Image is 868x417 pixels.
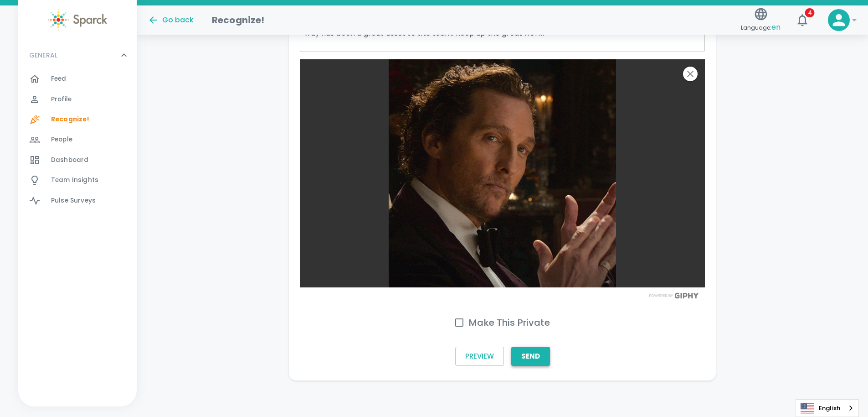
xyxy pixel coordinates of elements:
span: en [771,22,781,32]
span: 4 [805,8,815,17]
img: WUmwGKySIjs8L7oYn9 [300,59,704,287]
a: Profile [18,89,137,109]
h1: Recognize! [212,13,265,27]
span: Team Insights [51,176,98,185]
button: Preview [455,347,504,366]
img: Powered by GIPHY [647,292,701,298]
div: Language [796,399,859,417]
div: GENERAL [18,42,137,69]
span: Pulse Surveys [51,196,96,205]
span: People [51,135,72,144]
button: Send [511,347,550,366]
button: Go back [148,15,194,26]
a: Feed [18,69,137,89]
p: GENERAL [29,51,57,60]
a: People [18,130,137,150]
a: Team Insights [18,170,137,190]
div: GENERAL [18,69,137,214]
span: Language: [741,21,781,34]
span: Profile [51,95,72,104]
span: Dashboard [51,156,88,165]
a: Recognize! [18,109,137,130]
a: Dashboard [18,150,137,170]
a: English [796,400,858,417]
a: Pulse Surveys [18,191,137,211]
img: Sparck logo [48,9,107,31]
span: Feed [51,74,67,83]
a: Sparck logo [18,9,137,31]
span: Recognize! [51,115,90,124]
h6: Make This Private [469,315,550,330]
aside: Language selected: English [796,399,859,417]
button: Language:en [737,4,784,36]
button: 4 [791,9,813,31]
